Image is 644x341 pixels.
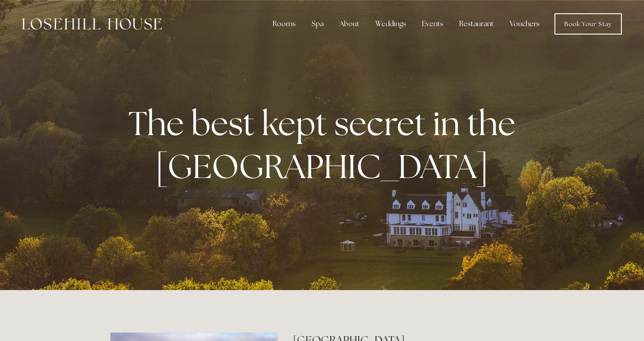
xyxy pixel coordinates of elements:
[503,15,546,33] a: Vouchers
[452,15,501,33] div: Restaurant
[304,15,331,33] div: Spa
[554,13,622,35] a: Book Your Stay
[368,15,413,33] div: Weddings
[332,15,367,33] div: About
[415,15,450,33] div: Events
[22,18,162,30] img: Losehill House
[265,15,303,33] div: Rooms
[129,101,523,188] strong: The best kept secret in the [GEOGRAPHIC_DATA]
